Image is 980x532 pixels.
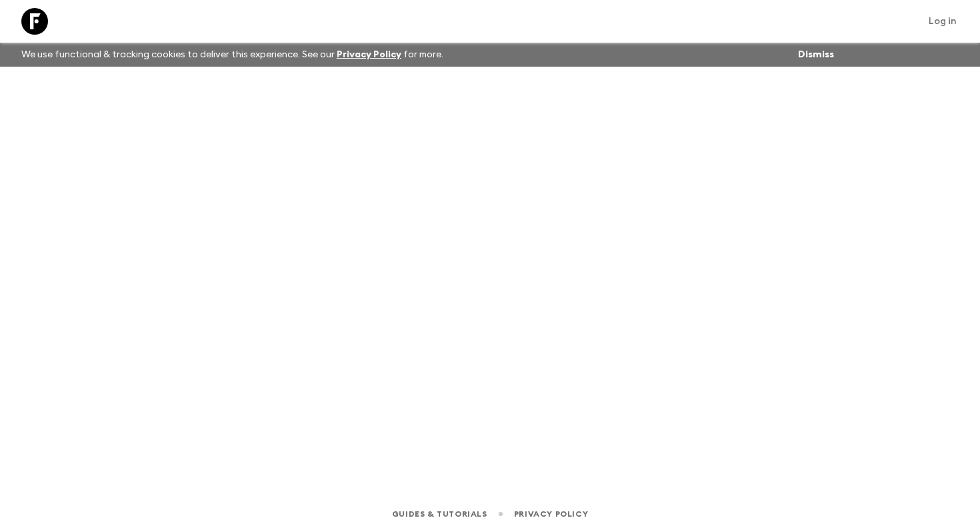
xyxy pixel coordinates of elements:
a: Privacy Policy [514,507,588,521]
a: Privacy Policy [337,50,401,59]
a: Log in [921,12,964,31]
a: Guides & Tutorials [392,507,487,521]
button: Dismiss [795,45,837,64]
p: We use functional & tracking cookies to deliver this experience. See our for more. [16,43,449,67]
